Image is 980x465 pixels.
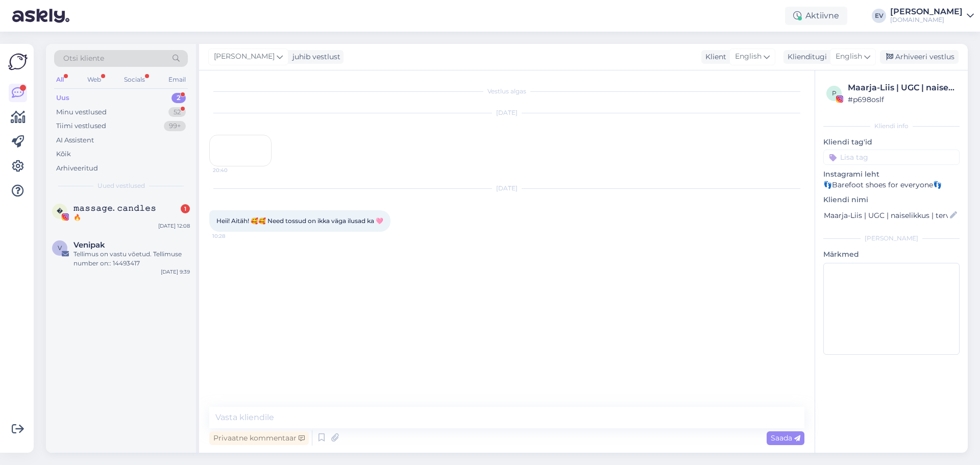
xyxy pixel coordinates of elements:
[823,150,960,165] input: Lisa tag
[824,210,948,221] input: Lisa nimi
[54,73,66,86] div: All
[73,213,190,222] div: 🔥
[848,82,957,94] div: Maarja-Liis | UGC | naiselikkus | tervis | ilu | reisimine
[872,9,886,23] div: EV
[56,107,107,117] div: Minu vestlused
[122,73,147,86] div: Socials
[823,121,960,131] div: Kliendi info
[783,52,827,62] div: Klienditugi
[56,149,71,159] div: Kõik
[213,166,251,174] span: 20:40
[701,52,726,62] div: Klient
[823,234,960,243] div: [PERSON_NAME]
[56,163,98,174] div: Arhiveeritud
[848,94,957,105] div: # p698oslf
[214,51,275,62] span: [PERSON_NAME]
[171,93,186,103] div: 2
[73,250,190,268] div: Tellimus on vastu võetud. Tellimuse number on:: 14493417
[823,137,960,148] p: Kliendi tag'id
[771,433,800,443] span: Saada
[823,169,960,180] p: Instagrami leht
[168,107,186,117] div: 52
[161,268,190,276] div: [DATE] 9:39
[56,135,94,145] div: AI Assistent
[8,52,28,71] img: Askly Logo
[735,51,762,62] span: English
[880,50,959,64] div: Arhiveeri vestlus
[57,207,63,215] span: �
[823,249,960,260] p: Märkmed
[212,232,251,240] span: 10:28
[890,8,963,16] div: [PERSON_NAME]
[209,431,309,445] div: Privaatne kommentaar
[890,8,974,24] a: [PERSON_NAME][DOMAIN_NAME]
[56,93,69,103] div: Uus
[85,73,103,86] div: Web
[832,89,837,97] span: p
[58,244,62,252] span: V
[823,194,960,205] p: Kliendi nimi
[823,180,960,190] p: 👣Barefoot shoes for everyone👣
[73,240,105,250] span: Venipak
[73,204,156,213] span: 𝚖𝚊𝚜𝚜𝚊𝚐𝚎. 𝚌𝚊𝚗𝚍𝚕𝚎𝚜
[63,53,104,64] span: Otsi kliente
[890,16,963,24] div: [DOMAIN_NAME]
[836,51,862,62] span: English
[181,204,190,213] div: 1
[164,121,186,131] div: 99+
[209,87,804,96] div: Vestlus algas
[785,7,847,25] div: Aktiivne
[158,222,190,230] div: [DATE] 12:08
[56,121,106,131] div: Tiimi vestlused
[216,217,383,225] span: Heii! Aitäh! 🥰🥰 Need tossud on ikka väga ilusad ka 🩷
[209,108,804,117] div: [DATE]
[288,52,340,62] div: juhib vestlust
[97,181,145,190] span: Uued vestlused
[166,73,188,86] div: Email
[209,184,804,193] div: [DATE]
